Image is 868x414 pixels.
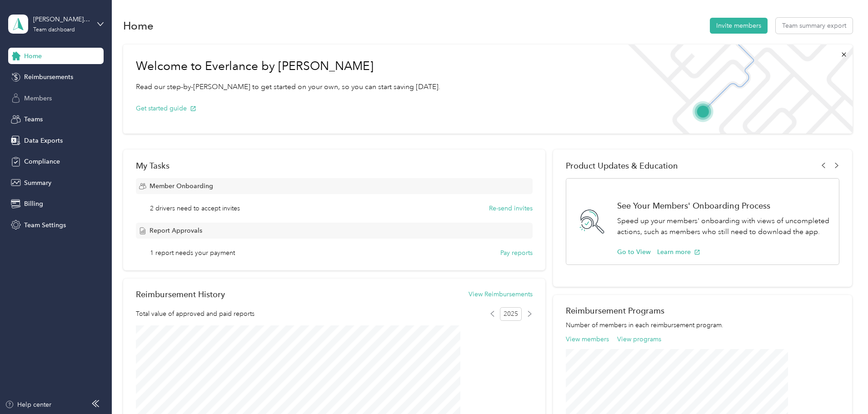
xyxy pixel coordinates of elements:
span: Billing [24,199,43,209]
span: Summary [24,178,51,188]
span: Home [24,51,42,61]
span: Member Onboarding [150,181,213,191]
h1: Welcome to Everlance by [PERSON_NAME] [136,59,440,74]
p: Speed up your members' onboarding with views of uncompleted actions, such as members who still ne... [617,215,829,238]
button: Go to View [617,247,651,257]
h1: See Your Members' Onboarding Process [617,201,829,210]
span: Members [24,94,52,103]
button: View programs [617,334,661,344]
span: Product Updates & Education [566,161,678,170]
span: 2025 [500,307,522,321]
p: Number of members in each reimbursement program. [566,320,839,330]
div: My Tasks [136,161,533,170]
h2: Reimbursement History [136,289,225,299]
button: Pay reports [500,248,533,258]
button: View Reimbursements [469,289,533,299]
h1: Home [123,21,154,30]
p: Read our step-by-[PERSON_NAME] to get started on your own, so you can start saving [DATE]. [136,81,440,93]
span: Team Settings [24,220,66,230]
button: Learn more [657,247,700,257]
span: Total value of approved and paid reports [136,309,254,319]
button: Help center [5,400,51,409]
h2: Reimbursement Programs [566,306,839,315]
span: 2 drivers need to accept invites [150,204,240,213]
span: Data Exports [24,136,63,145]
span: Compliance [24,157,60,166]
iframe: Everlance-gr Chat Button Frame [817,363,868,414]
button: View members [566,334,609,344]
span: 1 report needs your payment [150,248,235,258]
span: Teams [24,115,43,124]
button: Team summary export [776,18,853,34]
button: Get started guide [136,104,196,113]
span: Report Approvals [150,226,202,235]
div: [PERSON_NAME]'s Ranch [33,15,90,24]
span: Reimbursements [24,72,73,82]
img: Welcome to everlance [619,45,852,134]
button: Re-send invites [489,204,533,213]
div: Team dashboard [33,27,75,33]
button: Invite members [710,18,768,34]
